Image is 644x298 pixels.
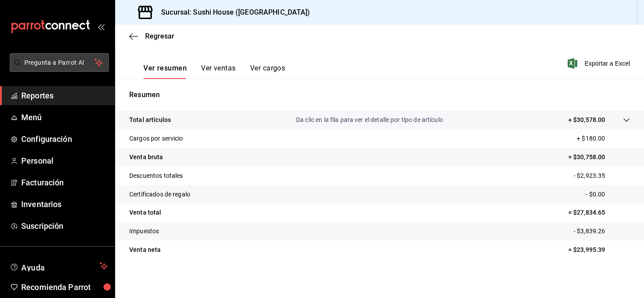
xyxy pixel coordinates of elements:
[129,227,159,236] p: Impuestos
[21,133,108,145] span: Configuración
[24,58,95,67] span: Pregunta a Parrot AI
[6,64,109,74] a: Pregunta a Parrot AI
[586,190,630,199] p: - $0.00
[21,220,108,232] span: Suscripción
[10,53,109,72] button: Pregunta a Parrot AI
[129,208,161,217] p: Venta total
[143,64,187,79] button: Ver resumen
[577,134,630,143] p: + $180.00
[129,32,174,40] button: Regresar
[129,90,630,100] p: Resumen
[201,64,236,79] button: Ver ventas
[129,134,183,143] p: Cargos por servicio
[250,64,285,79] button: Ver cargos
[21,198,108,210] span: Inventarios
[154,7,310,18] h3: Sucursal: Sushi House ([GEOGRAPHIC_DATA])
[568,153,630,162] p: = $30,758.00
[129,153,163,162] p: Venta bruta
[21,281,108,293] span: Recomienda Parrot
[21,111,108,123] span: Menú
[574,227,630,236] p: - $3,839.26
[21,90,108,102] span: Reportes
[568,208,630,217] p: = $27,834.65
[569,58,630,69] button: Exportar a Excel
[97,23,104,30] button: open_drawer_menu
[129,245,161,255] p: Venta neta
[296,115,443,125] p: Da clic en la fila para ver el detalle por tipo de artículo
[21,261,96,271] span: Ayuda
[145,32,174,40] span: Regresar
[21,155,108,167] span: Personal
[143,64,285,79] div: navigation tabs
[21,176,108,188] span: Facturación
[129,190,190,199] p: Certificados de regalo
[129,115,171,125] p: Total artículos
[568,245,630,255] p: = $23,995.39
[574,171,630,180] p: - $2,923.35
[129,171,183,180] p: Descuentos totales
[568,115,605,125] p: + $30,578.00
